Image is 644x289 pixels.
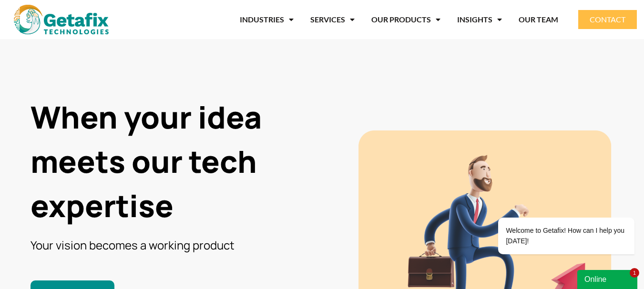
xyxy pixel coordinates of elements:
span: CONTACT [590,16,625,23]
a: INSIGHTS [457,9,502,30]
h1: When your idea meets our tech expertise [31,95,347,228]
a: CONTACT [578,10,637,29]
a: INDUSTRIES [240,9,294,30]
nav: Menu [127,9,559,30]
a: SERVICES [310,9,355,30]
a: OUR PRODUCTS [371,9,440,30]
a: OUR TEAM [519,9,558,30]
iframe: chat widget [577,268,639,289]
img: web and mobile application development company [14,5,109,34]
h3: Your vision becomes a working product [31,237,347,253]
iframe: chat widget [468,131,639,265]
